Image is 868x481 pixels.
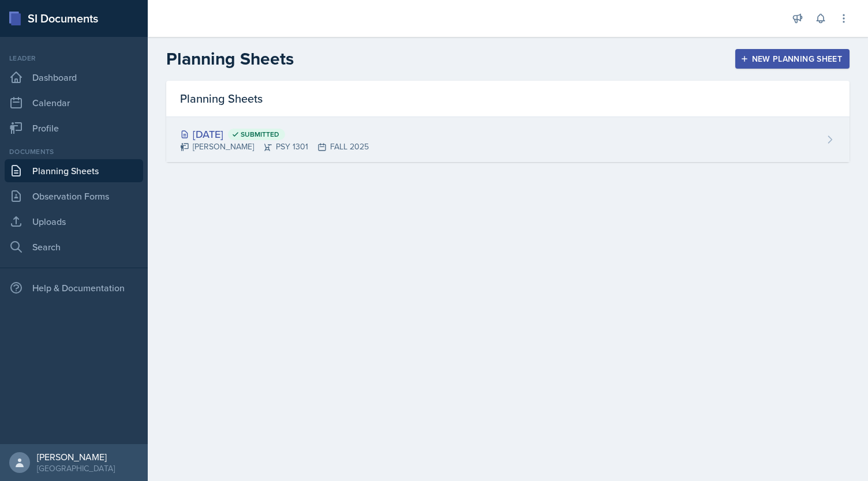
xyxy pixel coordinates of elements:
button: New Planning Sheet [735,49,850,69]
div: Help & Documentation [5,276,143,299]
a: Calendar [5,91,143,114]
a: Profile [5,117,143,140]
div: Leader [5,53,143,63]
div: [DATE] [180,126,369,142]
div: [PERSON_NAME] [37,451,115,463]
div: [PERSON_NAME] PSY 1301 FALL 2025 [180,141,369,153]
h2: Planning Sheets [166,48,294,69]
a: Observation Forms [5,185,143,208]
span: Submitted [241,130,279,139]
div: [GEOGRAPHIC_DATA] [37,463,115,474]
a: Dashboard [5,66,143,89]
a: Search [5,235,143,258]
a: Uploads [5,210,143,233]
div: Planning Sheets [166,81,850,117]
a: [DATE] Submitted [PERSON_NAME]PSY 1301FALL 2025 [166,117,850,162]
a: Planning Sheets [5,159,143,182]
div: New Planning Sheet [743,54,842,63]
div: Documents [5,146,143,157]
